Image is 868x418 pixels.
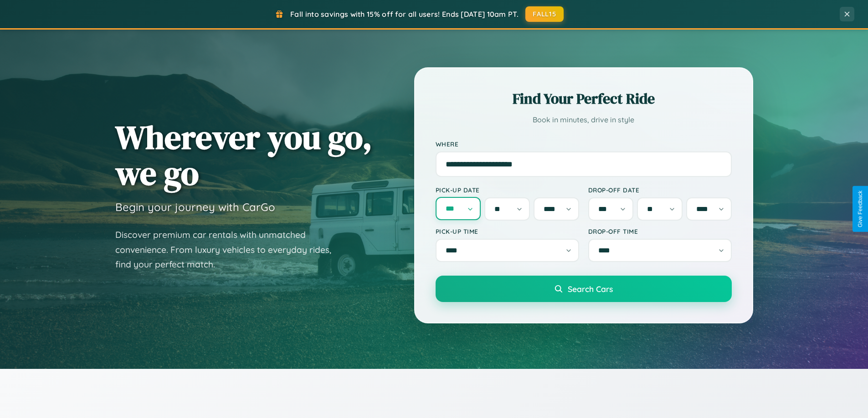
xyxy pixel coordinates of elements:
[525,6,564,22] button: FALL15
[568,284,613,294] span: Search Cars
[436,140,732,148] label: Where
[115,227,343,272] p: Discover premium car rentals with unmatched convenience. From luxury vehicles to everyday rides, ...
[290,10,519,19] span: Fall into savings with 15% off for all users! Ends [DATE] 10am PT.
[115,200,275,214] h3: Begin your journey with CarGo
[857,191,863,227] div: Give Feedback
[436,227,579,235] label: Pick-up Time
[588,227,732,235] label: Drop-off Time
[588,186,732,194] label: Drop-off Date
[436,89,732,109] h2: Find Your Perfect Ride
[115,119,372,191] h1: Wherever you go, we go
[436,186,579,194] label: Pick-up Date
[436,276,732,302] button: Search Cars
[436,113,732,126] p: Book in minutes, drive in style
